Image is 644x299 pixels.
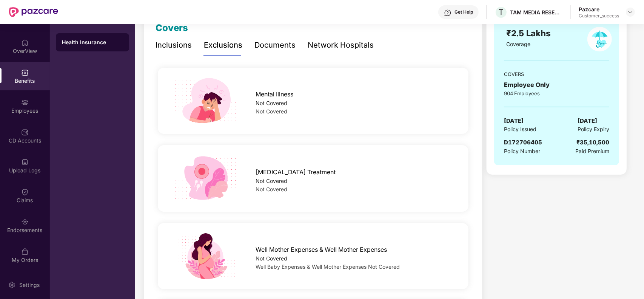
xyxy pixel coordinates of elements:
span: [DATE] [504,116,524,125]
img: svg+xml;base64,PHN2ZyBpZD0iRHJvcGRvd24tMzJ4MzIiIHhtbG5zPSJodHRwOi8vd3d3LnczLm9yZy8yMDAwL3N2ZyIgd2... [627,9,633,15]
div: ₹35,10,500 [576,138,609,147]
img: svg+xml;base64,PHN2ZyBpZD0iVXBsb2FkX0xvZ3MiIGRhdGEtbmFtZT0iVXBsb2FkIExvZ3MiIHhtbG5zPSJodHRwOi8vd3... [21,158,29,166]
img: svg+xml;base64,PHN2ZyBpZD0iQmVuZWZpdHMiIHhtbG5zPSJodHRwOi8vd3d3LnczLm9yZy8yMDAwL3N2ZyIgd2lkdGg9Ij... [21,69,29,76]
span: Not Covered [256,108,287,115]
img: policyIcon [587,27,612,51]
span: T [499,8,504,17]
span: Not Covered [256,186,287,192]
img: svg+xml;base64,PHN2ZyBpZD0iRW1wbG95ZWVzIiB4bWxucz0iaHR0cDovL3d3dy53My5vcmcvMjAwMC9zdmciIHdpZHRoPS... [21,99,29,106]
img: svg+xml;base64,PHN2ZyBpZD0iRW5kb3JzZW1lbnRzIiB4bWxucz0iaHR0cDovL3d3dy53My5vcmcvMjAwMC9zdmciIHdpZH... [21,218,29,226]
span: Paid Premium [575,147,609,155]
img: svg+xml;base64,PHN2ZyBpZD0iU2V0dGluZy0yMHgyMCIgeG1sbnM9Imh0dHA6Ly93d3cudzMub3JnLzIwMDAvc3ZnIiB3aW... [8,281,15,289]
div: Settings [17,281,42,289]
div: Not Covered [256,177,455,185]
div: COVERS [504,70,609,78]
div: Exclusions [204,39,242,51]
span: [DATE] [578,116,597,125]
span: [MEDICAL_DATA] Treatment [256,167,336,177]
span: Well Baby Expenses & Well Mother Expenses Not Covered [256,263,400,270]
div: Customer_success [579,13,619,19]
span: Covers [156,22,188,33]
img: svg+xml;base64,PHN2ZyBpZD0iSGVscC0zMngzMiIgeG1sbnM9Imh0dHA6Ly93d3cudzMub3JnLzIwMDAvc3ZnIiB3aWR0aD... [444,9,451,17]
span: Policy Issued [504,125,536,133]
div: Pazcare [579,6,619,13]
img: svg+xml;base64,PHN2ZyBpZD0iSG9tZSIgeG1sbnM9Imh0dHA6Ly93d3cudzMub3JnLzIwMDAvc3ZnIiB3aWR0aD0iMjAiIG... [21,39,29,46]
span: Policy Number [504,148,540,154]
img: icon [172,232,240,280]
span: Well Mother Expenses & Well Mother Expenses [256,245,387,254]
span: Mental Illness [256,90,293,99]
img: svg+xml;base64,PHN2ZyBpZD0iTXlfT3JkZXJzIiBkYXRhLW5hbWU9Ik15IE9yZGVycyIgeG1sbnM9Imh0dHA6Ly93d3cudz... [21,248,29,256]
div: Network Hospitals [308,39,374,51]
div: Not Covered [256,99,455,107]
div: Health Insurance [62,39,123,46]
img: New Pazcare Logo [9,7,58,17]
img: svg+xml;base64,PHN2ZyBpZD0iQ0RfQWNjb3VudHMiIGRhdGEtbmFtZT0iQ0QgQWNjb3VudHMiIHhtbG5zPSJodHRwOi8vd3... [21,129,29,136]
div: Get Help [454,9,473,15]
img: icon [172,77,240,125]
span: Policy Expiry [578,125,609,133]
span: Coverage [507,41,531,47]
img: icon [172,155,240,202]
div: TAM MEDIA RESEARCH PRIVATE LIMITED [510,9,563,16]
span: D172706405 [504,139,542,146]
span: ₹2.5 Lakhs [507,28,553,38]
div: Documents [254,39,296,51]
div: Inclusions [156,39,192,51]
img: svg+xml;base64,PHN2ZyBpZD0iQ2xhaW0iIHhtbG5zPSJodHRwOi8vd3d3LnczLm9yZy8yMDAwL3N2ZyIgd2lkdGg9IjIwIi... [21,188,29,196]
div: 904 Employees [504,90,609,97]
div: Employee Only [504,80,609,90]
div: Not Covered [256,254,455,263]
